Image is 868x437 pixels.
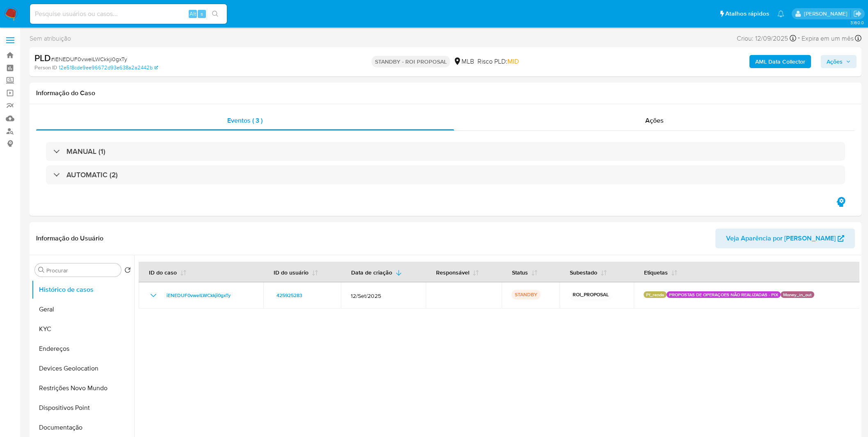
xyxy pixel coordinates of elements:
button: Retornar ao pedido padrão [124,267,131,276]
p: STANDBY - ROI PROPOSAL [372,56,450,67]
span: Atalhos rápidos [725,9,769,18]
div: Criou: 12/09/2025 [737,33,796,44]
span: MID [507,57,519,66]
div: MLB [453,57,474,66]
span: Sem atribuição [30,34,71,43]
button: Procurar [38,267,45,273]
a: 12e518cde9ee96672d93e638a2a2442b [59,64,158,71]
span: Eventos ( 3 ) [227,116,263,125]
div: AUTOMATIC (2) [46,165,845,184]
button: Endereços [32,339,134,359]
span: - [798,33,800,44]
button: search-icon [207,8,224,20]
span: # iENEDUF0vweILWCkkji0gxTy [51,55,127,63]
button: AML Data Collector [749,55,811,68]
p: igor.silva@mercadolivre.com [804,10,850,18]
span: Risco PLD: [477,57,519,66]
h3: MANUAL (1) [66,147,105,156]
button: Ações [821,55,857,68]
b: PLD [34,51,51,64]
h1: Informação do Caso [36,89,855,97]
button: Histórico de casos [32,280,134,300]
button: Dispositivos Point [32,398,134,418]
button: Veja Aparência por [PERSON_NAME] [715,229,855,248]
span: Ações [827,55,843,68]
span: Veja Aparência por [PERSON_NAME] [726,229,836,248]
h1: Informação do Usuário [36,234,103,243]
input: Procurar [46,267,118,274]
button: Geral [32,300,134,319]
span: Expira em um mês [802,34,854,43]
span: Alt [190,10,196,18]
a: Sair [853,9,862,18]
button: KYC [32,319,134,339]
div: MANUAL (1) [46,142,845,161]
span: s [201,10,203,18]
button: Devices Geolocation [32,359,134,378]
b: AML Data Collector [755,55,805,68]
span: Ações [645,116,664,125]
b: Person ID [34,64,57,71]
h3: AUTOMATIC (2) [66,170,118,179]
button: Restrições Novo Mundo [32,378,134,398]
input: Pesquise usuários ou casos... [30,9,227,19]
a: Notificações [777,10,784,17]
